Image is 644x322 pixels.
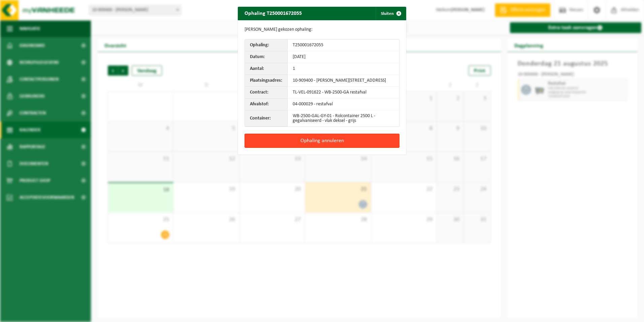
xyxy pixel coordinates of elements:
td: 04-000029 - restafval [288,99,399,110]
th: Plaatsingsadres: [245,75,288,87]
td: T250001672055 [288,39,399,51]
th: Afvalstof: [245,99,288,110]
td: 10-909400 - [PERSON_NAME][STREET_ADDRESS] [288,75,399,87]
button: Sluiten [376,7,406,20]
td: TL-VEL-091622 - WB-2500-GA restafval [288,87,399,99]
td: 1 [288,63,399,75]
th: Aantal: [245,63,288,75]
button: Ophaling annuleren [245,134,399,148]
th: Datum: [245,51,288,63]
p: [PERSON_NAME] gekozen ophaling: [245,27,399,32]
td: WB-2500-GAL-GY-01 - Rolcontainer 2500 L - gegalvaniseerd - vlak deksel - grijs [288,110,399,127]
td: [DATE] [288,51,399,63]
th: Contract: [245,87,288,99]
th: Container: [245,110,288,127]
th: Ophaling: [245,39,288,51]
h2: Ophaling T250001672055 [238,7,309,20]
